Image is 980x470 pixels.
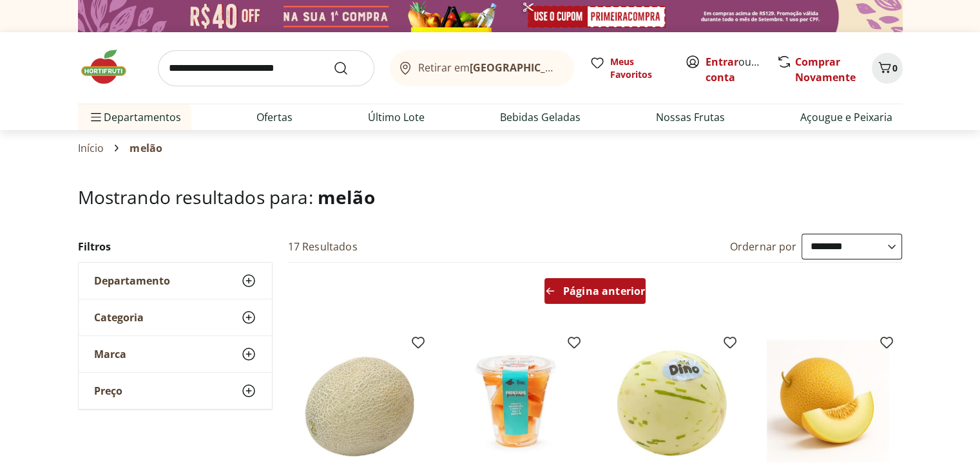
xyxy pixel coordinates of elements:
button: Menu [88,102,104,133]
h2: 17 Resultados [288,240,358,254]
button: Preço [79,373,272,409]
a: Ofertas [256,109,293,125]
span: melão [130,142,162,154]
button: Marca [79,336,272,372]
b: [GEOGRAPHIC_DATA]/[GEOGRAPHIC_DATA] [470,61,687,75]
button: Departamento [79,263,272,299]
span: Meus Favoritos [610,55,669,81]
button: Categoria [79,299,272,335]
a: Início [78,142,104,154]
svg: Arrow Left icon [545,286,555,296]
img: Melão Orange Cortadinho [454,340,577,462]
span: Preço [94,384,122,397]
a: Entrar [706,55,738,69]
a: Nossas Frutas [656,109,725,125]
a: Bebidas Geladas [500,109,581,125]
input: search [158,50,374,86]
a: Criar conta [706,55,776,84]
img: Melão Galia Pedaço [767,340,889,462]
h1: Mostrando resultados para: [78,187,903,207]
span: Categoria [94,311,144,324]
button: Carrinho [872,53,903,84]
img: Hortifruti [78,48,142,86]
a: Meus Favoritos [590,55,669,81]
img: Melão Dino [610,340,733,462]
button: Submit Search [333,61,364,76]
a: Açougue e Peixaria [800,109,892,125]
span: Departamentos [88,102,181,133]
span: Página anterior [563,286,645,296]
a: Comprar Novamente [795,55,856,84]
span: Departamento [94,274,170,287]
span: ou [706,54,763,85]
label: Ordernar por [730,240,797,254]
h2: Filtros [78,234,273,259]
a: Último Lote [368,109,425,125]
span: Retirar em [418,62,561,73]
button: Retirar em[GEOGRAPHIC_DATA]/[GEOGRAPHIC_DATA] [390,50,574,86]
span: melão [318,185,375,209]
span: Marca [94,348,126,361]
a: Página anterior [544,278,646,309]
span: 0 [892,62,898,74]
img: Melão Cantaloupe [298,340,421,462]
